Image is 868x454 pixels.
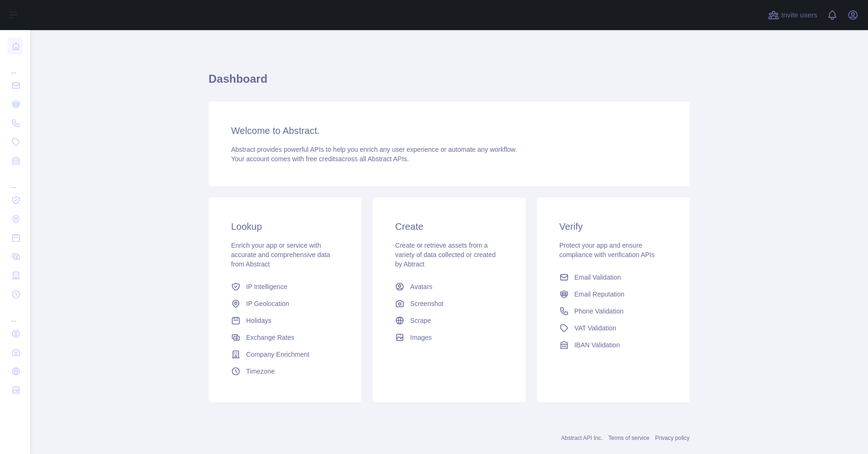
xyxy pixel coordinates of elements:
[8,305,23,323] div: ...
[556,269,671,286] a: Email Validation
[227,278,342,295] a: IP Intelligence
[246,333,294,342] span: Exchange Rates
[246,299,289,308] span: IP Geolocation
[574,306,624,316] span: Phone Validation
[231,124,667,137] h3: Welcome to Abstract.
[559,220,667,233] h3: Verify
[231,146,517,153] span: Abstract provides powerful APIs to help you enrich any user experience or automate any workflow.
[227,346,342,363] a: Company Enrichment
[655,435,690,441] a: Privacy policy
[227,312,342,329] a: Holidays
[574,273,621,282] span: Email Validation
[410,299,443,308] span: Screenshot
[231,155,409,163] span: Your account comes with across all Abstract APIs.
[231,242,330,268] span: Enrich your app or service with accurate and comprehensive data from Abstract
[395,242,496,268] span: Create or retrieve assets from a variety of data collected or created by Abtract
[227,363,342,380] a: Timezone
[410,282,432,291] span: Avatars
[574,323,616,333] span: VAT Validation
[766,8,819,23] button: Invite users
[246,282,287,291] span: IP Intelligence
[556,303,671,320] a: Phone Validation
[306,155,338,163] span: free credits
[391,329,506,346] a: Images
[559,242,655,258] span: Protect your app and ensure compliance with verification APIs
[556,286,671,303] a: Email Reputation
[209,71,690,94] h1: Dashboard
[608,435,649,441] a: Terms of service
[561,435,603,441] a: Abstract API Inc.
[246,367,275,376] span: Timezone
[246,316,271,325] span: Holidays
[227,329,342,346] a: Exchange Rates
[391,312,506,329] a: Scrape
[395,220,503,233] h3: Create
[556,320,671,337] a: VAT Validation
[227,295,342,312] a: IP Geolocation
[410,316,431,325] span: Scrape
[246,350,310,359] span: Company Enrichment
[391,295,506,312] a: Screenshot
[556,337,671,353] a: IBAN Validation
[574,340,620,350] span: IBAN Validation
[410,333,432,342] span: Images
[231,220,339,233] h3: Lookup
[8,56,23,75] div: ...
[391,278,506,295] a: Avatars
[574,290,625,299] span: Email Reputation
[8,171,23,190] div: ...
[781,11,817,19] span: Invite users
